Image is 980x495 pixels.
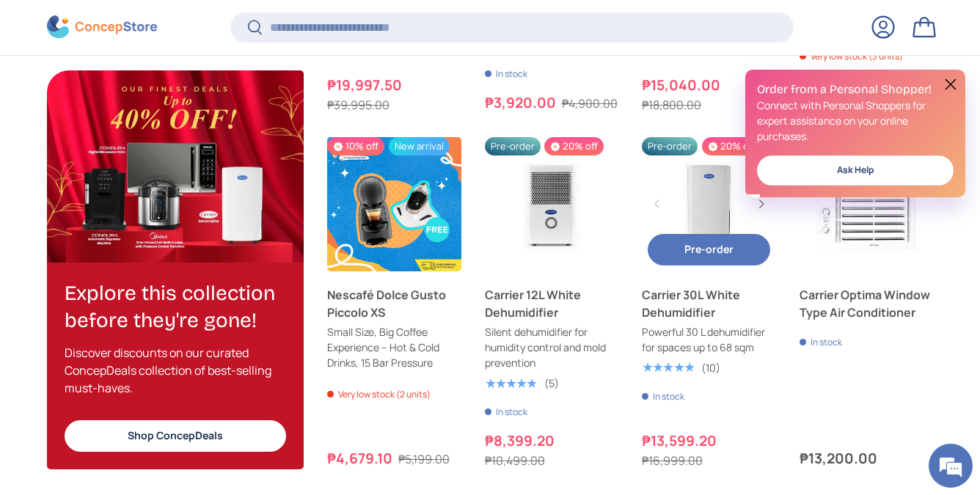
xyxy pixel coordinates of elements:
span: Pre-order [684,242,734,256]
p: Connect with Personal Shoppers for expert assistance on your online purchases. [757,98,954,144]
span: Pre-order [485,137,541,155]
a: Carrier 30L White Dehumidifier [642,137,776,271]
h2: Order from a Personal Shopper! [757,81,954,98]
span: New arrival [389,137,450,155]
a: Shop ConcepDeals [65,420,286,452]
a: Carrier 30L White Dehumidifier [642,286,776,321]
a: Explore this collection before they're gone! [47,70,304,263]
a: Carrier 12L White Dehumidifier [485,137,619,271]
img: ConcepStore [47,16,157,39]
a: Nescafé Dolce Gusto Piccolo XS [327,286,461,321]
a: Carrier Optima Window Type Air Conditioner [800,286,934,321]
span: 10% off [327,137,384,155]
span: 20% off [702,137,761,155]
a: Nescafé Dolce Gusto Piccolo XS [327,137,461,271]
span: 20% off [544,137,604,155]
a: Ask Help [757,155,954,186]
h2: Explore this collection before they're gone! [65,280,286,334]
a: Carrier 12L White Dehumidifier [485,286,619,321]
button: Pre-order [648,234,770,265]
p: Discover discounts on our curated ConcepDeals collection of best-selling must-haves. [65,344,286,397]
span: Pre-order [642,137,698,155]
a: Carrier Optima Window Type Air Conditioner [800,137,934,271]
